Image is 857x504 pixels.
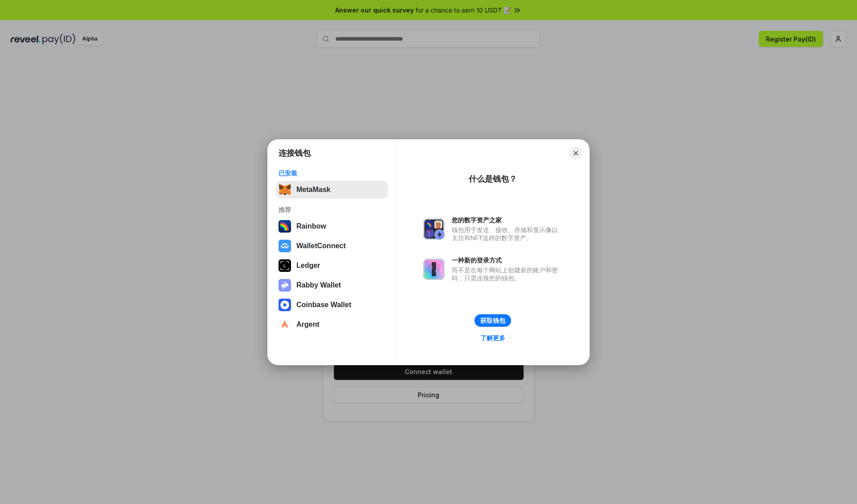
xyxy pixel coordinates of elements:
[276,217,388,235] button: Rainbow
[480,334,505,342] div: 了解更多
[296,222,326,230] div: Rainbow
[279,240,291,252] img: svg+xml,%3Csvg%20width%3D%2228%22%20height%3D%2228%22%20viewBox%3D%220%200%2028%2028%22%20fill%3D...
[474,314,511,327] button: 获取钱包
[279,148,311,158] h1: 连接钱包
[452,266,562,282] div: 而不是在每个网站上创建新的账户和密码，只需连接您的钱包。
[296,321,320,329] div: Argent
[279,259,291,272] img: svg+xml,%3Csvg%20xmlns%3D%22http%3A%2F%2Fwww.w3.org%2F2000%2Fsvg%22%20width%3D%2228%22%20height%3...
[279,206,385,214] div: 推荐
[279,279,291,292] img: svg+xml,%3Csvg%20xmlns%3D%22http%3A%2F%2Fwww.w3.org%2F2000%2Fsvg%22%20fill%3D%22none%22%20viewBox...
[276,181,388,199] button: MetaMask
[276,276,388,294] button: Rabby Wallet
[296,281,341,289] div: Rabby Wallet
[423,258,445,280] img: svg+xml,%3Csvg%20xmlns%3D%22http%3A%2F%2Fwww.w3.org%2F2000%2Fsvg%22%20fill%3D%22none%22%20viewBox...
[475,332,511,344] a: 了解更多
[452,256,562,264] div: 一种新的登录方式
[276,296,388,314] button: Coinbase Wallet
[279,220,291,233] img: svg+xml,%3Csvg%20width%3D%22120%22%20height%3D%22120%22%20viewBox%3D%220%200%20120%20120%22%20fil...
[276,237,388,255] button: WalletConnect
[423,218,445,240] img: svg+xml,%3Csvg%20xmlns%3D%22http%3A%2F%2Fwww.w3.org%2F2000%2Fsvg%22%20fill%3D%22none%22%20viewBox...
[279,169,385,177] div: 已安装
[296,242,346,250] div: WalletConnect
[276,316,388,333] button: Argent
[279,183,291,196] img: svg+xml,%3Csvg%20fill%3D%22none%22%20height%3D%2233%22%20viewBox%3D%220%200%2035%2033%22%20width%...
[469,174,517,184] div: 什么是钱包？
[296,186,330,194] div: MetaMask
[276,257,388,275] button: Ledger
[452,226,562,242] div: 钱包用于发送、接收、存储和显示像以太坊和NFT这样的数字资产。
[480,317,505,325] div: 获取钱包
[279,299,291,311] img: svg+xml,%3Csvg%20width%3D%2228%22%20height%3D%2228%22%20viewBox%3D%220%200%2028%2028%22%20fill%3D...
[279,318,291,331] img: svg+xml,%3Csvg%20width%3D%2228%22%20height%3D%2228%22%20viewBox%3D%220%200%2028%2028%22%20fill%3D...
[570,147,582,159] button: Close
[452,216,562,224] div: 您的数字资产之家
[296,262,320,270] div: Ledger
[296,301,351,309] div: Coinbase Wallet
